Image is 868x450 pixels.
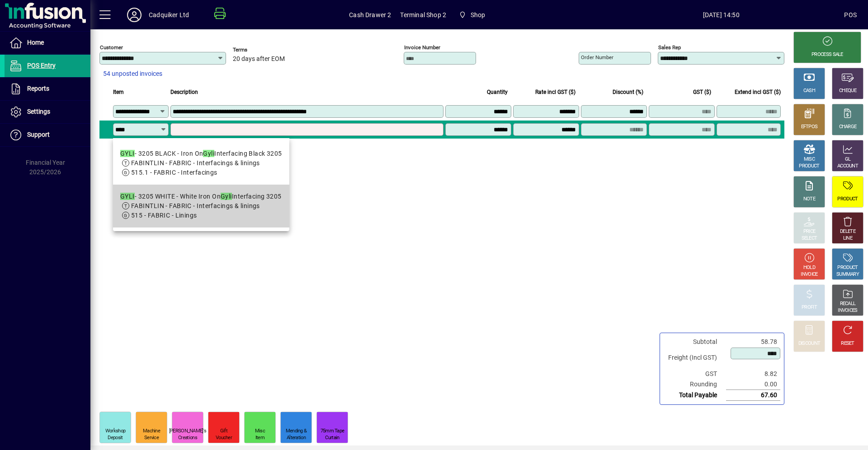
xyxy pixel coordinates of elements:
[131,169,217,176] span: 515.1 - FABRIC - Interfacings
[113,142,289,185] mat-option: GYLI - 3205 BLACK - Iron On Gyli Interfacing Black 3205
[27,39,44,46] span: Home
[837,196,858,203] div: PRODUCT
[113,185,289,227] mat-option: GYLI - 3205 WHITE - White Iron On Gyli Interfacing 3205
[844,8,857,22] div: POS
[839,124,857,130] div: CHARGE
[131,159,260,167] span: FABINTLIN - FABRIC - Interfacings & linings
[840,301,856,307] div: RECALL
[726,369,780,379] td: 8.82
[471,8,486,22] span: Shop
[287,435,306,441] div: Alteration
[5,32,90,54] a: Home
[798,340,820,347] div: DISCOUNT
[120,150,135,157] em: GYLI
[321,428,344,435] div: 75mm Tape
[5,124,90,146] a: Support
[120,7,149,23] button: Profile
[598,8,844,22] span: [DATE] 14:50
[286,428,307,435] div: Mending &
[120,149,282,158] div: - 3205 BLACK - Iron On Interfacing Black 3205
[325,435,339,441] div: Curtain
[803,88,815,94] div: CASH
[455,7,489,23] span: Shop
[143,428,160,435] div: Machine
[581,54,613,60] mat-label: Order number
[27,85,49,92] span: Reports
[839,88,856,94] div: CHEQUE
[131,202,260,209] span: FABINTLIN - FABRIC - Interfacings & linings
[804,156,815,163] div: MISC
[726,379,780,390] td: 0.00
[841,340,854,347] div: RESET
[113,87,124,97] span: Item
[233,47,287,53] span: Terms
[803,264,815,271] div: HOLD
[103,69,162,79] span: 54 unposted invoices
[664,369,726,379] td: GST
[400,8,446,22] span: Terminal Shop 2
[801,271,817,278] div: INVOICE
[5,78,90,100] a: Reports
[664,337,726,347] td: Subtotal
[664,379,726,390] td: Rounding
[120,193,135,200] em: GYLI
[799,163,819,170] div: PRODUCT
[221,193,232,200] em: Gyli
[99,66,166,82] button: 54 unposted invoices
[838,307,857,314] div: INVOICES
[27,108,50,115] span: Settings
[837,264,858,271] div: PRODUCT
[802,235,817,242] div: SELECT
[108,435,123,441] div: Deposit
[131,212,197,219] span: 515 - FABRIC - Linings
[664,390,726,401] td: Total Payable
[404,44,440,51] mat-label: Invoice number
[487,87,508,97] span: Quantity
[100,44,123,51] mat-label: Customer
[170,87,198,97] span: Description
[120,192,282,201] div: - 3205 WHITE - White Iron On Interfacing 3205
[726,390,780,401] td: 67.60
[203,150,214,157] em: Gyli
[802,304,817,311] div: PROFIT
[801,124,818,130] div: EFTPOS
[837,163,858,170] div: ACCOUNT
[144,435,159,441] div: Service
[349,8,391,22] span: Cash Drawer 2
[735,87,781,97] span: Extend incl GST ($)
[105,428,125,435] div: Workshop
[836,271,859,278] div: SUMMARY
[845,156,851,163] div: GL
[255,428,265,435] div: Misc
[726,337,780,347] td: 58.78
[803,196,815,203] div: NOTE
[811,51,843,58] div: PROCESS SALE
[693,87,711,97] span: GST ($)
[658,44,681,51] mat-label: Sales rep
[178,435,197,441] div: Creations
[27,131,50,138] span: Support
[27,62,56,69] span: POS Entry
[255,435,264,441] div: Item
[803,228,816,235] div: PRICE
[613,87,643,97] span: Discount (%)
[216,435,232,441] div: Voucher
[843,235,852,242] div: LINE
[220,428,227,435] div: Gift
[840,228,855,235] div: DELETE
[149,8,189,22] div: Cadquiker Ltd
[664,347,726,369] td: Freight (Incl GST)
[233,56,285,63] span: 20 days after EOM
[169,428,207,435] div: [PERSON_NAME]'s
[535,87,576,97] span: Rate incl GST ($)
[5,101,90,123] a: Settings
